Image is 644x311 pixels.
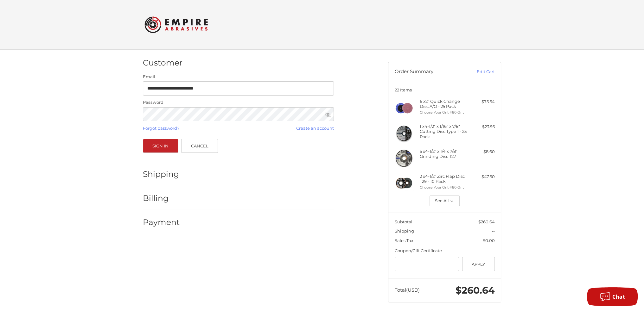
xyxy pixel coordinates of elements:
[143,99,334,106] label: Password
[143,74,334,80] label: Email
[181,139,218,153] a: Cancel
[395,219,412,224] span: Subtotal
[420,174,468,184] h4: 2 x 4-1/2" Zirc Flap Disc T29 - 10 Pack
[456,284,495,296] span: $260.64
[478,219,495,224] span: $260.64
[420,185,468,190] li: Choose Your Grit #80 Grit
[143,193,180,203] h2: Billing
[143,126,179,131] a: Forgot password?
[395,248,495,254] div: Coupon/Gift Certificate
[470,124,495,130] div: $23.95
[395,87,495,92] h3: 22 Items
[395,228,414,233] span: Shipping
[395,257,459,271] input: Gift Certificate or Coupon Code
[612,293,625,300] span: Chat
[420,99,468,109] h4: 6 x 2" Quick Change Disc A/O - 25 Pack
[483,238,495,243] span: $0.00
[143,217,180,227] h2: Payment
[143,58,182,68] h2: Customer
[395,69,463,75] h3: Order Summary
[470,174,495,180] div: $47.50
[420,124,468,139] h4: 1 x 4-1/2" x 1/16" x 7/8" Cutting Disc Type 1 - 25 Pack
[470,149,495,155] div: $8.60
[296,126,334,131] a: Create an account
[143,139,178,153] button: Sign In
[395,238,413,243] span: Sales Tax
[420,110,468,115] li: Choose Your Grit #80 Grit
[462,257,495,271] button: Apply
[420,149,468,159] h4: 5 x 4-1/2" x 1/4 x 7/8" Grinding Disc T27
[430,196,460,206] button: See All
[463,69,495,75] a: Edit Cart
[587,287,638,306] button: Chat
[470,99,495,105] div: $75.54
[143,169,180,179] h2: Shipping
[492,228,495,233] span: --
[144,12,208,37] img: Empire Abrasives
[395,287,420,293] span: Total (USD)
